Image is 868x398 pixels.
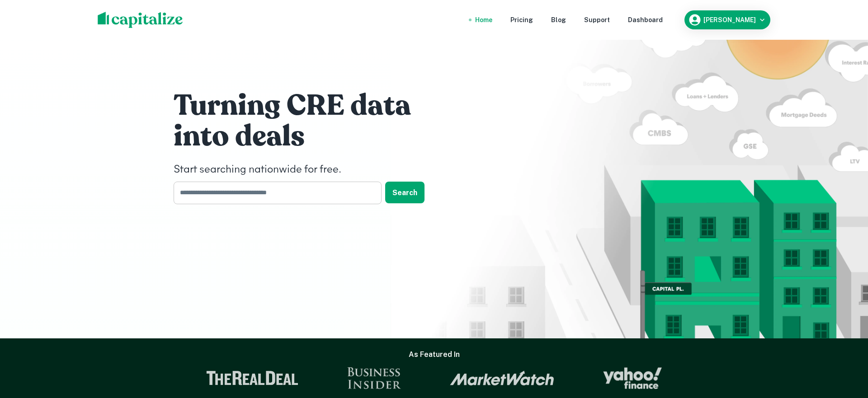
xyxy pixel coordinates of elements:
[703,17,756,23] h6: [PERSON_NAME]
[385,182,425,203] button: Search
[206,371,298,385] img: The Real Deal
[551,15,566,25] a: Blog
[510,15,533,25] a: Pricing
[584,15,610,25] a: Support
[450,370,554,386] img: Market Watch
[603,367,662,389] img: Yahoo Finance
[174,88,445,124] h1: Turning CRE data
[628,15,663,25] a: Dashboard
[174,118,445,155] h1: into deals
[347,367,401,389] img: Business Insider
[823,326,868,369] iframe: Chat Widget
[174,162,445,178] h4: Start searching nationwide for free.
[684,10,770,29] button: [PERSON_NAME]
[98,12,183,28] img: capitalize-logo.png
[475,15,492,25] a: Home
[409,349,460,360] h6: As Featured In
